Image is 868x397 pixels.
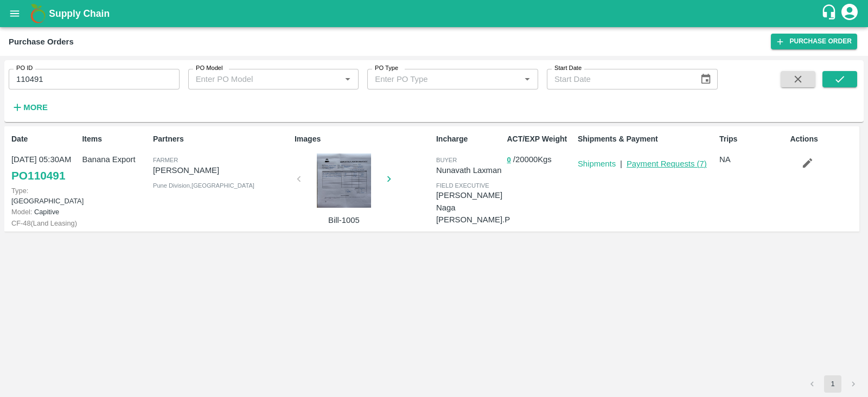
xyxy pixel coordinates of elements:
[578,159,616,168] a: Shipments
[11,153,78,165] p: [DATE] 05:30AM
[719,133,786,145] p: Trips
[824,375,841,393] button: page 1
[82,153,148,165] p: Banana Export
[771,34,857,49] a: Purchase Order
[295,133,432,145] p: Images
[507,153,573,166] p: / 20000 Kgs
[11,166,65,185] a: PO110491
[547,69,691,89] input: Start Date
[802,375,864,393] nav: pagination navigation
[507,154,510,167] button: 0
[341,72,355,86] button: Open
[520,72,534,86] button: Open
[196,64,223,73] label: PO Model
[790,133,856,145] p: Actions
[578,133,715,145] p: Shipments & Payment
[82,133,148,145] p: Items
[11,219,77,227] span: CF- 48 ( Land Leasing )
[192,72,324,86] input: Enter PO Model
[11,133,78,145] p: Date
[49,8,110,19] b: Supply Chain
[2,1,27,26] button: open drawer
[11,187,28,195] span: Type:
[371,72,503,86] input: Enter PO Type
[9,69,180,89] input: Enter PO ID
[436,157,457,163] span: buyer
[153,164,290,176] p: [PERSON_NAME]
[11,185,78,206] p: [GEOGRAPHIC_DATA]
[49,6,821,21] a: Supply Chain
[695,69,716,89] button: Choose date
[27,3,49,24] img: logo
[616,153,622,170] div: |
[9,35,74,49] div: Purchase Orders
[840,2,859,25] div: account of current user
[436,164,502,176] p: Nunavath Laxman
[436,133,502,145] p: Incharge
[153,133,290,145] p: Partners
[9,98,50,117] button: More
[153,182,254,189] span: Pune Division , [GEOGRAPHIC_DATA]
[11,219,77,227] a: CF-48(Land Leasing)
[554,64,582,73] label: Start Date
[375,64,398,73] label: PO Type
[627,159,707,168] a: Payment Requests (7)
[11,208,32,216] span: Model:
[16,64,33,73] label: PO ID
[153,157,178,163] span: Farmer
[436,189,510,226] p: [PERSON_NAME] Naga [PERSON_NAME].P
[436,182,489,189] span: field executive
[719,153,786,165] p: NA
[507,133,573,145] p: ACT/EXP Weight
[821,4,840,23] div: customer-support
[303,214,385,226] p: Bill-1005
[11,207,78,217] p: Capitive
[23,103,48,112] strong: More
